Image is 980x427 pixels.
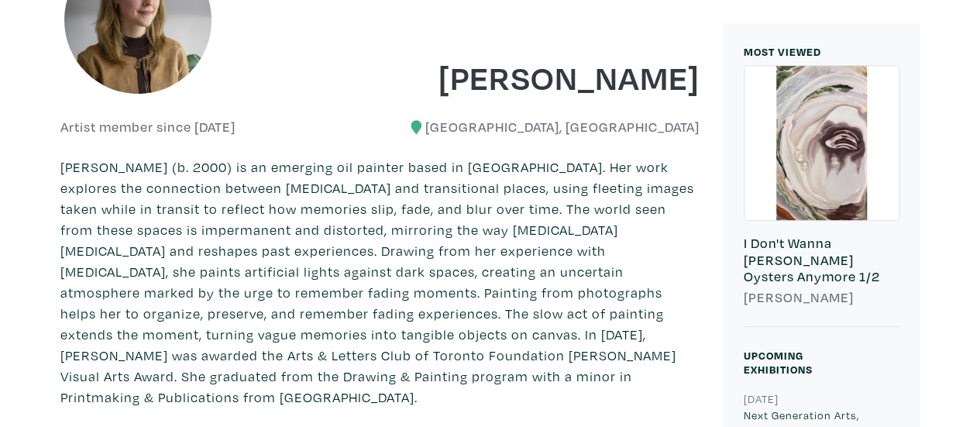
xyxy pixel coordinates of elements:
small: MOST VIEWED [744,44,821,59]
a: I Don't Wanna [PERSON_NAME] Oysters Anymore 1/2 [PERSON_NAME] [744,65,899,327]
p: [PERSON_NAME] (b. 2000) is an emerging oil painter based in [GEOGRAPHIC_DATA]. Her work explores ... [60,157,700,408]
h6: [GEOGRAPHIC_DATA], [GEOGRAPHIC_DATA] [391,119,700,136]
h6: I Don't Wanna [PERSON_NAME] Oysters Anymore 1/2 [744,235,899,285]
h6: [PERSON_NAME] [744,289,899,306]
small: [DATE] [744,391,779,406]
h6: Artist member since [DATE] [60,119,236,136]
small: Upcoming Exhibitions [744,348,813,377]
h1: [PERSON_NAME] [391,56,700,98]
